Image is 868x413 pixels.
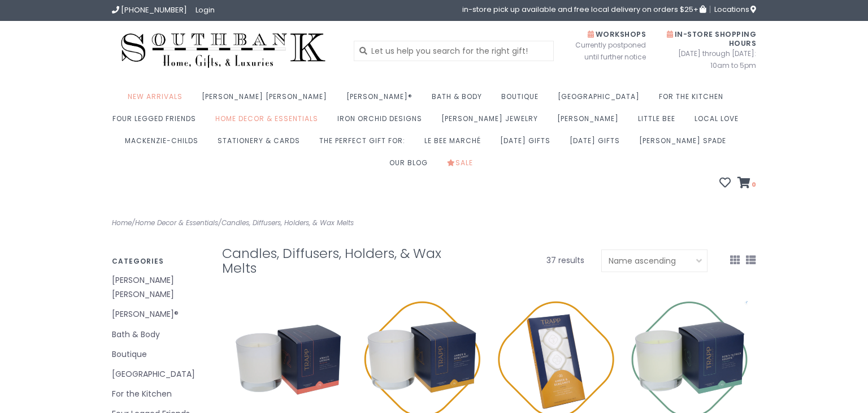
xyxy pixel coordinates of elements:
span: [DATE] through [DATE]: 10am to 5pm [663,48,756,71]
a: [PERSON_NAME] [PERSON_NAME] [202,89,333,111]
a: [DATE] Gifts [570,133,626,155]
a: Sale [447,155,479,177]
a: Little Bee [638,111,681,133]
a: MacKenzie-Childs [125,133,204,155]
a: [PHONE_NUMBER] [112,5,187,15]
div: / / [103,217,434,229]
a: Bath & Body [432,89,488,111]
a: [PERSON_NAME] Spade [639,133,732,155]
h3: Categories [112,257,205,265]
a: [PERSON_NAME] [557,111,624,133]
a: [GEOGRAPHIC_DATA] [558,89,645,111]
a: Home [112,218,132,227]
a: [PERSON_NAME] Jewelry [441,111,544,133]
a: [PERSON_NAME] [PERSON_NAME] [112,273,205,302]
a: [PERSON_NAME]® [346,89,418,111]
a: [GEOGRAPHIC_DATA] [112,367,205,381]
span: Workshops [588,29,646,39]
a: Bath & Body [112,328,205,342]
span: 0 [750,180,756,189]
a: [PERSON_NAME]® [112,307,205,321]
img: Southbank Gift Company -- Home, Gifts, and Luxuries [112,29,335,72]
a: Home Decor & Essentials [135,218,218,227]
input: Let us help you search for the right gift! [354,41,554,61]
a: Four Legged Friends [112,111,202,133]
span: Currently postponed until further notice [561,39,646,63]
a: For the Kitchen [659,89,729,111]
a: 0 [737,178,756,190]
a: Stationery & Cards [218,133,306,155]
a: Iron Orchid Designs [337,111,428,133]
a: Candles, Diffusers, Holders, & Wax Melts [222,218,354,227]
a: Local Love [695,111,744,133]
a: The perfect gift for: [319,133,411,155]
a: Our Blog [389,155,433,177]
span: [PHONE_NUMBER] [121,5,187,15]
h1: Candles, Diffusers, Holders, & Wax Melts [222,246,460,276]
a: Boutique [501,89,544,111]
a: [DATE] Gifts [500,133,556,155]
a: Home Decor & Essentials [215,111,324,133]
span: 37 results [546,255,584,266]
a: Locations [710,6,756,13]
span: In-Store Shopping Hours [667,29,756,48]
a: Login [196,5,215,15]
a: Boutique [112,347,205,362]
span: Locations [714,4,756,15]
a: Le Bee Marché [424,133,487,155]
span: in-store pick up available and free local delivery on orders $25+ [462,6,706,13]
a: New Arrivals [128,89,188,111]
a: For the Kitchen [112,387,205,401]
